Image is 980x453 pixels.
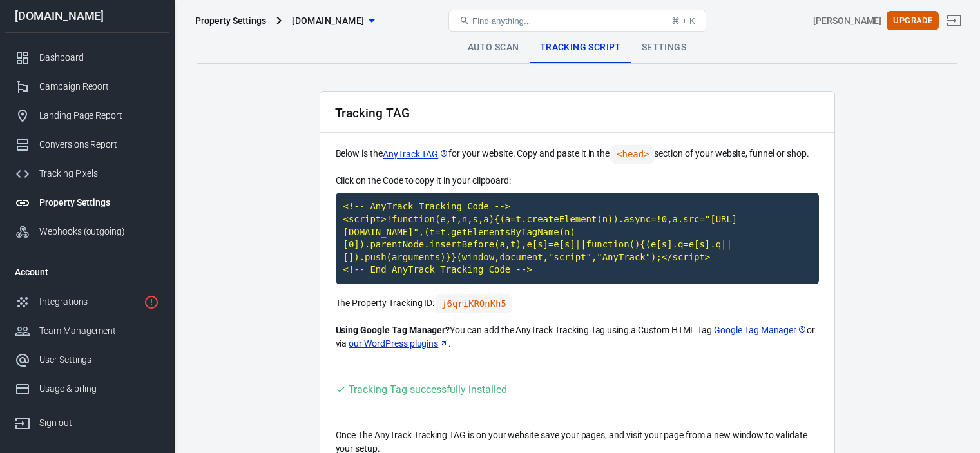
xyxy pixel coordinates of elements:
[287,9,380,33] button: [DOMAIN_NAME]
[349,381,507,398] div: Tracking Tag successfully installed
[5,287,169,316] a: Integrations
[813,14,881,28] div: Account id: SiSqE1wz
[5,316,169,345] a: Team Management
[5,10,169,22] div: [DOMAIN_NAME]
[144,294,159,310] svg: 1 networks not verified yet
[448,10,706,32] button: Find anything...⌘ + K
[292,13,364,29] span: mycabinets.online
[611,145,654,164] code: <head>
[336,193,819,284] code: Click to copy
[5,188,169,217] a: Property Settings
[39,138,159,151] div: Conversions Report
[335,106,410,120] h2: Tracking TAG
[5,43,169,72] a: Dashboard
[195,14,266,27] div: Property Settings
[5,256,169,287] li: Account
[5,403,169,438] a: Sign out
[39,295,139,309] div: Integrations
[5,217,169,246] a: Webhooks (outgoing)
[5,345,169,374] a: User Settings
[39,225,159,238] div: Webhooks (outgoing)
[457,32,530,63] a: Auto Scan
[887,11,939,31] button: Upgrade
[939,5,970,36] a: Sign out
[5,72,169,101] a: Campaign Report
[5,159,169,188] a: Tracking Pixels
[336,381,507,398] div: Visit your website to trigger the Tracking Tag and validate your setup.
[671,16,695,26] div: ⌘ + K
[39,80,159,93] div: Campaign Report
[5,130,169,159] a: Conversions Report
[336,323,819,351] p: You can add the AnyTrack Tracking Tag using a Custom HTML Tag or via .
[5,374,169,403] a: Usage & billing
[349,337,448,351] a: our WordPress plugins
[336,145,819,164] p: Below is the for your website. Copy and paste it in the section of your website, funnel or shop.
[39,196,159,209] div: Property Settings
[436,294,512,313] code: Click to copy
[336,174,819,188] p: Click on the Code to copy it in your clipboard:
[336,294,819,313] p: The Property Tracking ID:
[472,16,531,26] span: Find anything...
[336,325,450,335] strong: Using Google Tag Manager?
[39,416,159,430] div: Sign out
[5,101,169,130] a: Landing Page Report
[39,109,159,122] div: Landing Page Report
[39,382,159,396] div: Usage & billing
[383,148,448,161] a: AnyTrack TAG
[39,51,159,64] div: Dashboard
[631,32,697,63] a: Settings
[39,353,159,367] div: User Settings
[530,32,631,63] a: Tracking Script
[39,324,159,338] div: Team Management
[39,167,159,180] div: Tracking Pixels
[714,323,807,337] a: Google Tag Manager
